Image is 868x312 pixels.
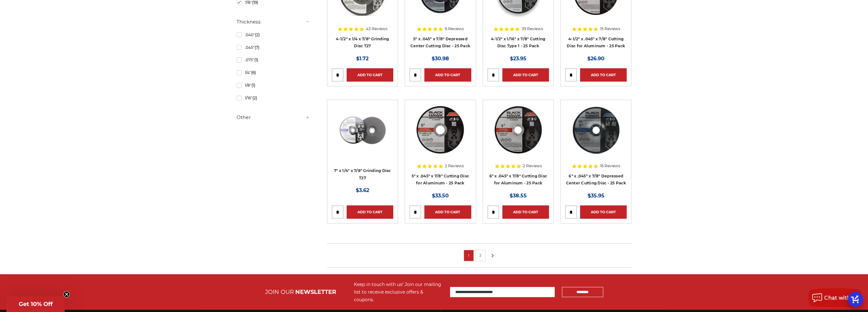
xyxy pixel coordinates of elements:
a: .075" [237,54,310,65]
a: 1/16" [237,92,310,103]
span: Chat with us [824,295,858,301]
a: 2 [477,252,484,259]
a: 1/8" [237,80,310,91]
span: (1) [251,83,255,88]
h5: Thickness [237,18,310,26]
span: 2 Reviews [445,164,464,168]
a: 5" x .045" x 7/8" Cutting Disc for Aluminum - 25 Pack [412,174,469,186]
a: 4-1/2" x 1/16" x 7/8" Cutting Disc Type 1 - 25 Pack [491,37,545,49]
a: 1/4" [237,67,310,78]
a: 5" x .045" x 7/8" Depressed Center Cutting Disc - 25 Pack [410,37,470,49]
span: $38.55 [510,193,527,199]
h5: Other [237,114,310,121]
a: .040" [237,29,310,40]
a: 4-1/2" x .045" x 7/8" Cutting Disc for Aluminum - 25 Pack [567,37,625,49]
span: $30.98 [432,56,449,62]
img: BHA 7 in grinding disc [337,104,388,155]
span: 15 Reviews [600,27,620,31]
span: (6) [251,70,256,75]
img: 5 inch cutting disc for aluminum [415,104,466,155]
a: 6" x .045" x 7/8" Depressed Center Cutting Disc - 25 Pack [566,174,626,186]
div: Get 10% OffClose teaser [6,296,65,312]
span: (2) [252,96,257,100]
a: 1 [466,252,472,259]
span: 43 Reviews [366,27,388,31]
span: NEWSLETTER [295,289,336,295]
span: JOIN OUR [265,289,294,295]
a: Add to Cart [424,205,471,219]
a: Add to Cart [347,68,393,82]
a: 6 inch cut off wheel for aluminum [487,104,549,166]
span: 6 Reviews [445,27,464,31]
span: 16 Reviews [600,164,620,168]
span: Get 10% Off [19,301,53,308]
a: .045" [237,42,310,53]
span: $23.95 [510,56,526,62]
a: BHA 7 in grinding disc [332,104,393,166]
span: $33.50 [432,193,449,199]
a: Add to Cart [502,68,549,82]
a: 5 inch cutting disc for aluminum [409,104,471,166]
a: 4-1/2" x 1/4 x 7/8" Grinding Disc T27 [336,37,389,49]
span: $3.62 [356,187,369,193]
span: (1) [254,57,258,62]
img: 6 inch cut off wheel for aluminum [493,104,544,155]
span: 2 Reviews [523,164,542,168]
img: 6" x .045" x 7/8" Depressed Center Type 27 Cut Off Wheel [571,104,621,155]
a: Add to Cart [580,68,627,82]
a: Add to Cart [502,205,549,219]
span: $35.95 [588,193,604,199]
span: 39 Reviews [522,27,543,31]
span: (2) [255,32,259,37]
button: Chat with us [808,288,862,307]
a: 6" x .045" x 7/8" Cutting Disc for Aluminum - 25 Pack [489,174,547,186]
div: Keep in touch with us! Join our mailing list to receive exclusive offers & coupons. [354,281,444,303]
button: Close teaser [63,291,70,297]
a: Add to Cart [424,68,471,82]
span: (7) [254,45,259,50]
a: Add to Cart [347,205,393,219]
span: $1.72 [356,56,369,62]
span: $26.90 [587,56,604,62]
a: Add to Cart [580,205,627,219]
a: 6" x .045" x 7/8" Depressed Center Type 27 Cut Off Wheel [565,104,627,166]
a: 7" x 1/4" x 7/8" Grinding Disc T27 [334,168,391,180]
